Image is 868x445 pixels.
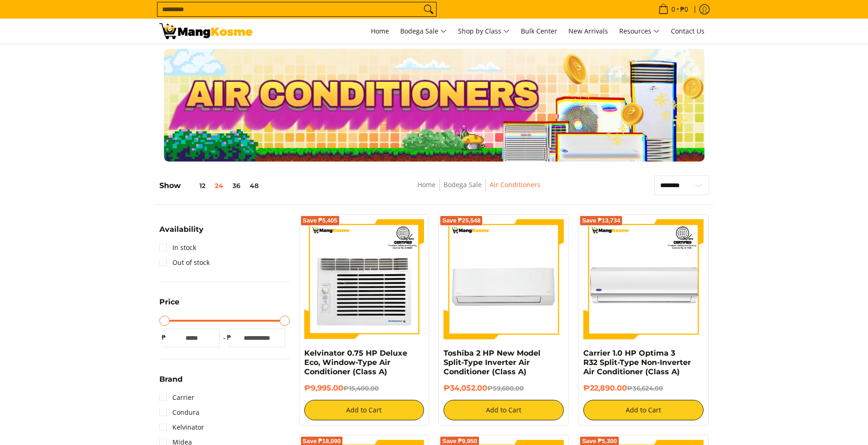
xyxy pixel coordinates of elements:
a: In stock [159,240,196,255]
button: 48 [245,182,263,189]
span: Price [159,298,179,306]
a: Air Conditioners [490,180,540,189]
img: Bodega Sale Aircon l Mang Kosme: Home Appliances Warehouse Sale [159,23,253,39]
span: Save ₱5,300 [582,438,617,444]
nav: Main Menu [262,19,709,44]
span: 0 [670,6,677,13]
h5: Show [159,181,263,190]
a: Out of stock [159,255,210,270]
del: ₱59,600.00 [487,384,524,392]
span: Save ₱5,405 [303,218,338,223]
span: Resources [619,26,660,37]
span: Save ₱18,090 [303,438,341,444]
img: Toshiba 2 HP New Model Split-Type Inverter Air Conditioner (Class A) [444,219,564,339]
a: New Arrivals [564,19,613,44]
span: Brand [159,376,183,383]
button: Add to Cart [583,400,704,420]
summary: Open [159,226,204,240]
h6: ₱22,890.00 [583,384,704,393]
button: Search [421,2,436,16]
button: 36 [228,182,245,189]
a: Resources [615,19,664,44]
a: Toshiba 2 HP New Model Split-Type Inverter Air Conditioner (Class A) [444,349,540,376]
a: Kelvinator 0.75 HP Deluxe Eco, Window-Type Air Conditioner (Class A) [304,349,407,376]
del: ₱36,624.00 [627,384,663,392]
button: Add to Cart [444,400,564,420]
img: Carrier 1.0 HP Optima 3 R32 Split-Type Non-Inverter Air Conditioner (Class A) [583,219,704,339]
span: Home [371,27,389,35]
span: Shop by Class [458,26,510,37]
span: Save ₱25,548 [442,218,480,223]
button: 24 [210,182,228,189]
button: Add to Cart [304,400,424,420]
span: New Arrivals [568,27,608,35]
a: Contact Us [666,19,709,44]
a: Carrier 1.0 HP Optima 3 R32 Split-Type Non-Inverter Air Conditioner (Class A) [583,349,691,376]
a: Shop by Class [453,19,514,44]
h6: ₱9,995.00 [304,384,424,393]
span: Save ₱9,950 [442,438,477,444]
summary: Open [159,376,183,390]
span: Contact Us [671,27,704,35]
a: Home [366,19,394,44]
a: Carrier [159,390,194,405]
a: Condura [159,405,199,420]
h6: ₱34,052.00 [444,384,564,393]
span: • [656,4,691,14]
summary: Open [159,298,179,313]
span: Save ₱13,734 [582,218,620,223]
a: Bulk Center [516,19,562,44]
span: Bulk Center [521,27,557,35]
nav: Breadcrumbs [349,179,608,200]
button: 12 [181,182,210,189]
del: ₱15,400.00 [343,384,379,392]
a: Bodega Sale [396,19,451,44]
span: Availability [159,226,204,233]
span: Bodega Sale [400,26,447,37]
a: Home [417,180,436,189]
a: Bodega Sale [444,180,482,189]
img: Kelvinator 0.75 HP Deluxe Eco, Window-Type Air Conditioner (Class A) [304,219,424,339]
span: ₱ [159,333,169,342]
span: ₱0 [679,6,690,13]
a: Kelvinator [159,420,204,435]
span: ₱ [225,333,234,342]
